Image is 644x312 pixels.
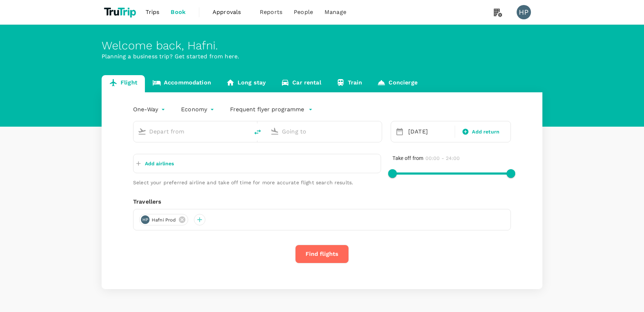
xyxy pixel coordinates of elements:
div: Travellers [133,198,511,206]
p: Add airlines [145,160,174,167]
div: Economy [181,104,216,115]
p: Planning a business trip? Get started from here. [102,52,542,61]
iframe: Button to launch messaging window [6,283,29,306]
img: TruTrip logo [102,4,140,20]
span: Add return [472,128,499,136]
button: Open [377,131,378,132]
a: Car rental [273,75,329,92]
a: Accommodation [145,75,219,92]
a: Concierge [370,75,425,92]
button: delete [249,123,266,141]
span: Approvals [213,8,248,16]
span: Book [171,8,186,16]
button: Frequent flyer programme [230,105,313,114]
span: 00:00 - 24:00 [425,155,460,161]
div: HP [517,5,531,19]
a: Train [329,75,370,92]
a: Long stay [219,75,273,92]
p: Frequent flyer programme [230,105,304,114]
button: Find flights [295,245,349,263]
span: Reports [260,8,282,16]
div: HP [141,215,150,224]
span: People [294,8,313,16]
input: Going to [282,126,367,137]
input: Depart from [149,126,234,137]
div: [DATE] [405,125,453,139]
div: Welcome back , Hafni . [102,39,542,52]
a: Flight [102,75,145,92]
span: Manage [325,8,346,16]
span: Hafni Prod [147,216,180,224]
button: Open [244,131,245,132]
span: Take off from [392,155,423,161]
button: Add airlines [136,157,174,170]
p: Select your preferred airline and take off time for more accurate flight search results. [133,179,381,186]
div: One-Way [133,104,167,115]
span: Trips [146,8,160,16]
div: HPHafni Prod [139,214,188,225]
